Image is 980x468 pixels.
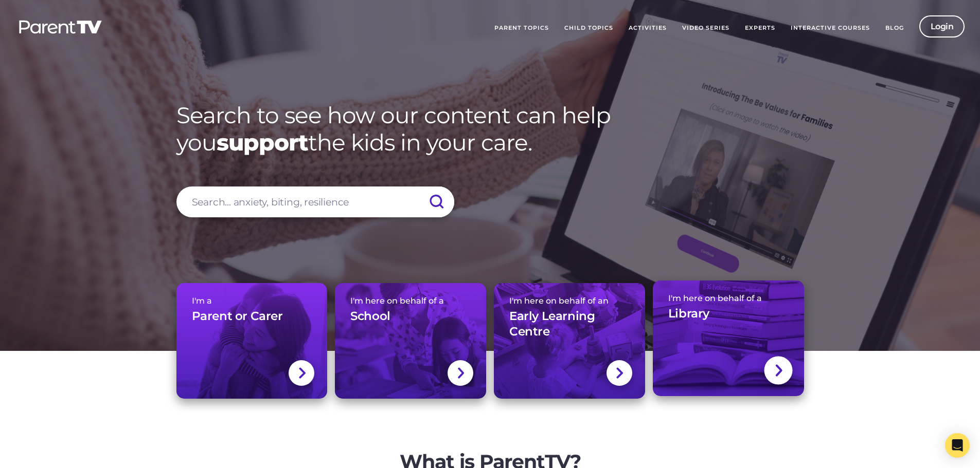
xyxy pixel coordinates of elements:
input: Submit [418,186,454,217]
a: I'm here on behalf of aSchool [335,283,486,399]
span: I'm here on behalf of an [509,296,630,306]
a: Video Series [674,15,737,41]
a: Experts [737,15,783,41]
span: I'm here on behalf of a [668,293,789,303]
img: svg+xml;base64,PHN2ZyBlbmFibGUtYmFja2dyb3VuZD0ibmV3IDAgMCAxNC44IDI1LjciIHZpZXdCb3g9IjAgMCAxNC44ID... [774,363,782,378]
input: Search... anxiety, biting, resilience [176,186,454,217]
span: I'm a [192,296,312,306]
img: svg+xml;base64,PHN2ZyBlbmFibGUtYmFja2dyb3VuZD0ibmV3IDAgMCAxNC44IDI1LjciIHZpZXdCb3g9IjAgMCAxNC44ID... [298,366,306,380]
h1: Search to see how our content can help you the kids in your care. [176,102,804,156]
img: svg+xml;base64,PHN2ZyBlbmFibGUtYmFja2dyb3VuZD0ibmV3IDAgMCAxNC44IDI1LjciIHZpZXdCb3g9IjAgMCAxNC44ID... [615,366,623,380]
img: svg+xml;base64,PHN2ZyBlbmFibGUtYmFja2dyb3VuZD0ibmV3IDAgMCAxNC44IDI1LjciIHZpZXdCb3g9IjAgMCAxNC44ID... [457,366,465,380]
div: Open Intercom Messenger [945,433,970,458]
a: Blog [878,15,912,41]
a: I'm here on behalf of aLibrary [653,280,804,396]
h3: Library [668,306,709,322]
a: Child Topics [557,15,621,41]
a: Interactive Courses [783,15,878,41]
a: Activities [621,15,674,41]
h3: School [350,309,390,324]
h3: Early Learning Centre [509,309,630,340]
img: parenttv-logo-white.4c85aaf.svg [18,20,103,34]
a: Parent Topics [487,15,557,41]
a: Login [919,15,965,38]
strong: support [217,128,308,156]
span: I'm here on behalf of a [350,296,471,306]
h3: Parent or Carer [192,309,283,324]
a: I'm aParent or Carer [176,283,328,399]
a: I'm here on behalf of anEarly Learning Centre [494,283,645,399]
